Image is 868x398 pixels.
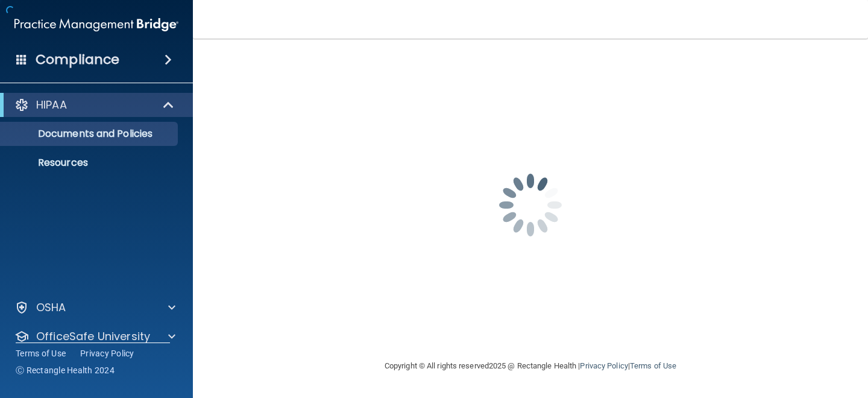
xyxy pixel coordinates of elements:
p: OfficeSafe University [36,329,150,344]
p: HIPAA [36,98,67,112]
div: Copyright © All rights reserved 2025 @ Rectangle Health | | [310,347,750,385]
a: Privacy Policy [580,361,627,370]
img: spinner.e123f6fc.gif [470,145,591,265]
p: Resources [8,157,172,169]
a: Terms of Use [16,347,66,359]
a: OSHA [14,300,175,315]
span: Ⓒ Rectangle Health 2024 [16,364,115,376]
h4: Compliance [36,51,119,68]
p: OSHA [36,300,66,315]
a: Privacy Policy [80,347,134,359]
a: Terms of Use [630,361,676,370]
img: PMB logo [14,13,178,37]
a: OfficeSafe University [14,329,175,344]
p: Documents and Policies [8,128,172,140]
a: HIPAA [14,98,175,112]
